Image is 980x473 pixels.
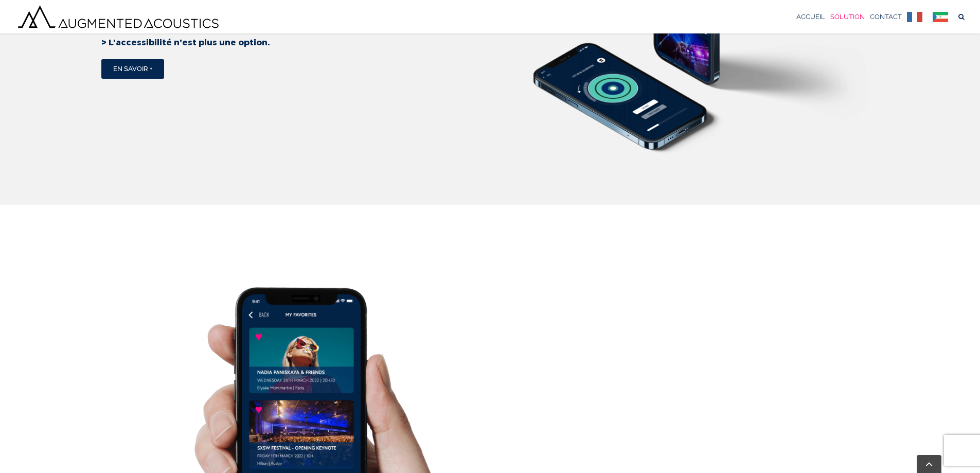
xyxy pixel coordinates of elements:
[796,13,825,20] span: ACCUEIL
[15,3,221,30] img: Augmented Acoustics Logo
[101,59,164,79] a: En savoir +
[830,13,865,20] span: SOLUTION
[113,65,152,73] span: En savoir +
[870,13,902,20] span: CONTACT
[101,38,270,47] span: > L’accessibilité n’est plus une option.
